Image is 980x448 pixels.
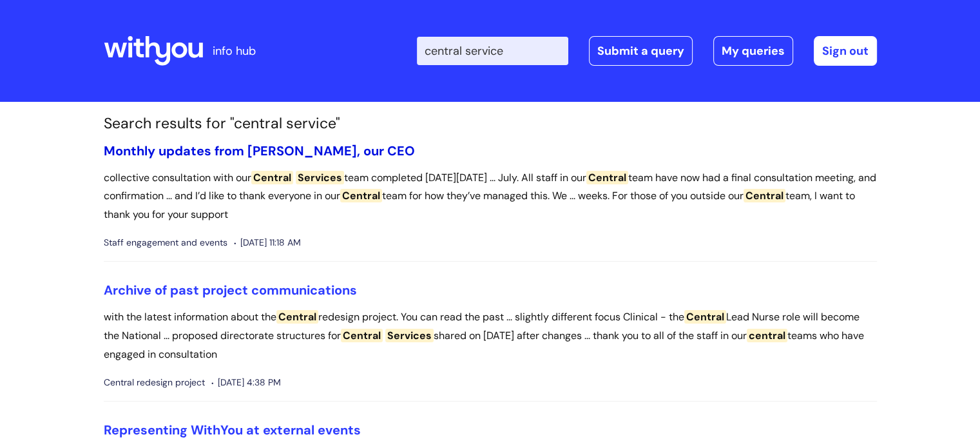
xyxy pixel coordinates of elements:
[684,310,726,324] span: Central
[417,36,877,66] div: | -
[104,282,357,298] a: Archive of past project communications
[385,329,434,342] span: Services
[417,37,568,65] input: Search
[586,171,628,184] span: Central
[104,142,415,159] a: Monthly updates from [PERSON_NAME], our CEO
[104,422,361,438] a: Representing WithYou at external events
[213,41,256,61] p: info hub
[104,235,227,251] span: Staff engagement and events
[747,329,787,342] span: central
[744,189,785,202] span: Central
[251,171,293,184] span: Central
[276,310,318,324] span: Central
[104,308,877,364] p: with the latest information about the redesign project. You can read the past ... slightly differ...
[211,375,281,391] span: [DATE] 4:38 PM
[296,171,344,184] span: Services
[589,36,693,66] a: Submit a query
[234,235,301,251] span: [DATE] 11:18 AM
[104,375,205,391] span: Central redesign project
[713,36,793,66] a: My queries
[104,115,877,133] h1: Search results for "central service"
[814,36,877,66] a: Sign out
[341,329,383,342] span: Central
[104,169,877,224] p: collective consultation with our team completed [DATE][DATE] ... July. All staff in our team have...
[340,189,382,202] span: Central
